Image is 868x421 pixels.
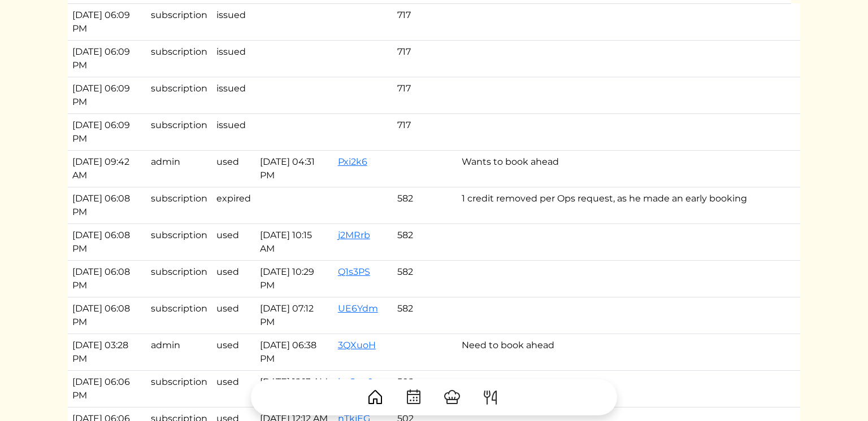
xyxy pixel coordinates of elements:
td: [DATE] 06:09 PM [68,3,146,40]
td: Wants to book ahead [457,150,791,187]
img: ChefHat-a374fb509e4f37eb0702ca99f5f64f3b6956810f32a249b33092029f8484b388.svg [443,388,461,406]
td: admin [146,334,212,370]
td: subscription [146,223,212,260]
td: [DATE] 10:15 AM [255,223,333,260]
td: subscription [146,3,212,40]
td: 582 [393,297,457,334]
td: [DATE] 06:38 PM [255,334,333,370]
td: used [212,150,255,187]
a: UE6Ydm [338,303,378,314]
td: 1 credit removed per Ops request, as he made an early booking [457,187,791,223]
td: 717 [393,3,457,40]
a: 3QXuoH [338,340,376,350]
td: 582 [393,260,457,297]
a: j2MRrb [338,230,370,240]
td: issued [212,3,255,40]
td: issued [212,77,255,113]
td: used [212,334,255,370]
img: CalendarDots-5bcf9d9080389f2a281d69619e1c85352834be518fbc73d9501aef674afc0d57.svg [405,388,423,406]
td: Need to book ahead [457,334,791,370]
td: subscription [146,40,212,77]
a: Pxi2k6 [338,156,367,167]
td: [DATE] 06:08 PM [68,260,146,297]
a: Q1s3PS [338,266,370,277]
td: subscription [146,297,212,334]
td: 717 [393,77,457,113]
td: [DATE] 06:08 PM [68,187,146,223]
td: issued [212,113,255,150]
td: [DATE] 10:29 PM [255,260,333,297]
td: admin [146,150,212,187]
td: [DATE] 07:12 PM [255,297,333,334]
td: used [212,297,255,334]
td: [DATE] 09:42 AM [68,150,146,187]
td: used [212,260,255,297]
td: [DATE] 06:09 PM [68,77,146,113]
td: 582 [393,223,457,260]
img: ForkKnife-55491504ffdb50bab0c1e09e7649658475375261d09fd45db06cec23bce548bf.svg [481,388,500,406]
td: issued [212,40,255,77]
td: [DATE] 06:09 PM [68,40,146,77]
td: subscription [146,77,212,113]
td: [DATE] 04:31 PM [255,150,333,187]
td: subscription [146,113,212,150]
td: 717 [393,113,457,150]
td: [DATE] 06:09 PM [68,113,146,150]
td: 717 [393,40,457,77]
td: [DATE] 06:08 PM [68,223,146,260]
td: 582 [393,187,457,223]
td: used [212,223,255,260]
td: subscription [146,187,212,223]
td: subscription [146,260,212,297]
td: [DATE] 03:28 PM [68,334,146,370]
td: [DATE] 06:08 PM [68,297,146,334]
td: expired [212,187,255,223]
img: House-9bf13187bcbb5817f509fe5e7408150f90897510c4275e13d0d5fca38e0b5951.svg [366,388,384,406]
